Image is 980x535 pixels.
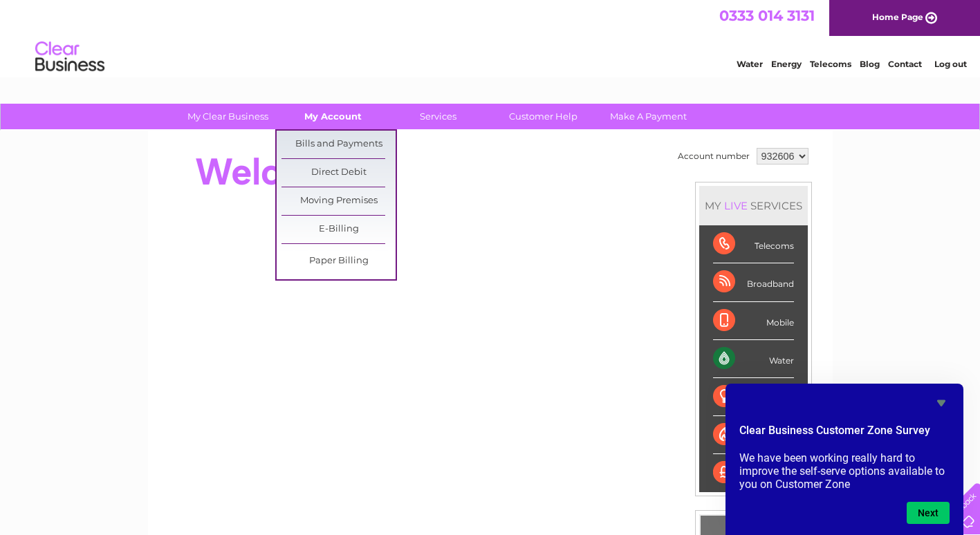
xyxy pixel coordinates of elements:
[888,59,922,69] a: Contact
[171,104,285,129] a: My Clear Business
[739,451,950,491] p: We have been working really hard to improve the self-serve options available to you on Customer Zone
[713,263,794,301] div: Broadband
[713,378,794,416] div: Electricity
[860,59,880,69] a: Blog
[276,104,390,129] a: My Account
[721,199,750,212] div: LIVE
[737,59,763,69] a: Water
[713,454,794,491] div: Payments
[699,186,808,225] div: MY SERVICES
[907,502,950,524] button: Next question
[934,59,967,69] a: Log out
[281,159,396,187] a: Direct Debit
[674,144,753,168] td: Account number
[486,104,600,129] a: Customer Help
[35,36,105,78] img: logo.png
[381,104,495,129] a: Services
[591,104,705,129] a: Make A Payment
[739,395,950,524] div: Clear Business Customer Zone Survey
[771,59,802,69] a: Energy
[933,395,950,411] button: Hide survey
[713,225,794,263] div: Telecoms
[281,131,396,158] a: Bills and Payments
[719,7,815,24] a: 0333 014 3131
[281,187,396,215] a: Moving Premises
[713,340,794,378] div: Water
[713,416,794,454] div: Gas
[164,8,817,67] div: Clear Business is a trading name of Verastar Limited (registered in [GEOGRAPHIC_DATA] No. 3667643...
[739,422,950,446] h2: Clear Business Customer Zone Survey
[281,247,396,275] a: Paper Billing
[281,216,396,243] a: E-Billing
[810,59,851,69] a: Telecoms
[713,302,794,340] div: Mobile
